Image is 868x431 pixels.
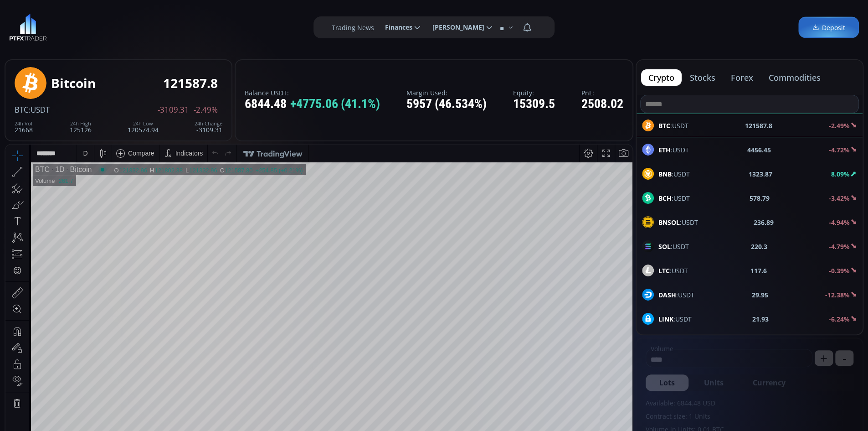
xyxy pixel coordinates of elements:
[658,145,671,154] b: ETH
[606,395,625,412] div: Toggle Auto Scale
[641,69,682,86] button: crypto
[591,395,606,412] div: Toggle Log Scale
[144,22,149,29] div: H
[581,97,623,111] div: 2508.02
[53,33,68,40] div: 261.7
[70,121,92,126] div: 24h High
[219,22,247,29] div: 121587.80
[658,315,673,323] b: LINK
[752,290,768,300] b: 29.95
[123,5,149,12] div: Compare
[90,400,97,407] div: 5d
[108,22,113,29] div: O
[754,218,774,227] b: 236.89
[70,121,92,133] div: 125126
[831,170,850,178] b: 8.09%
[520,395,570,412] button: 00:29:55 (UTC)
[15,104,29,115] span: BTC
[195,121,222,133] div: -3109.31
[245,89,380,96] label: Balance USDT:
[74,400,83,407] div: 1m
[750,193,770,203] b: 578.79
[170,5,198,12] div: Indicators
[752,314,769,324] b: 21.93
[379,18,412,36] span: Finances
[59,21,86,29] div: Bitcoin
[406,97,487,111] div: 5957 (46.534%)
[658,242,671,251] b: SOL
[747,145,771,155] b: 4456.45
[658,266,688,275] span: :USDT
[8,122,15,130] div: 
[128,121,159,126] div: 24h Low
[290,97,380,111] span: +4775.06 (41.1%)
[658,266,670,275] b: LTC
[581,89,623,96] label: PnL:
[15,121,34,133] div: 21668
[406,89,487,96] label: Margin Used:
[595,400,603,407] div: log
[798,17,859,38] a: Deposit
[9,14,47,41] img: LOGO
[658,218,698,227] span: :USDT
[658,290,694,300] span: :USDT
[184,22,211,29] div: 121332.96
[513,89,555,96] label: Equity:
[15,121,34,126] div: 24h Vol.
[749,169,772,179] b: 1323.87
[829,218,850,227] b: -4.94%
[829,266,850,275] b: -0.39%
[724,69,760,86] button: forex
[77,5,82,12] div: D
[750,266,767,275] b: 117.6
[46,400,53,407] div: 1y
[194,106,218,114] span: -2.49%
[829,315,850,323] b: -6.24%
[158,106,189,114] span: -3109.31
[658,194,672,203] b: BCH
[59,400,68,407] div: 3m
[658,169,690,179] span: :USDT
[761,69,828,86] button: commodities
[93,21,101,29] div: Market open
[829,242,850,251] b: -4.79%
[33,400,40,407] div: 5y
[829,194,850,203] b: -3.42%
[610,400,622,407] div: auto
[825,291,850,299] b: -12.38%
[128,121,159,133] div: 120574.94
[245,97,380,111] div: 6844.48
[114,22,142,29] div: 121332.96
[658,242,689,251] span: :USDT
[658,145,689,155] span: :USDT
[579,395,591,412] div: Toggle Percentage
[163,76,218,90] div: 121587.8
[250,22,297,29] div: +254.85 (+0.21%)
[658,218,680,227] b: BNSOL
[332,23,374,32] label: Trading News
[30,21,44,29] div: BTC
[30,33,49,40] div: Volume
[683,69,723,86] button: stocks
[812,23,845,32] span: Deposit
[523,400,567,407] span: 00:29:55 (UTC)
[149,22,177,29] div: 121802.38
[751,242,767,251] b: 220.3
[215,22,219,29] div: C
[51,76,96,90] div: Bitcoin
[829,145,850,154] b: -4.72%
[513,97,555,111] div: 15309.5
[658,193,690,203] span: :USDT
[658,291,676,299] b: DASH
[195,121,222,126] div: 24h Change
[180,22,184,29] div: L
[122,395,137,412] div: Go to
[103,400,110,407] div: 1d
[658,170,672,178] b: BNB
[658,314,692,324] span: :USDT
[29,104,50,115] span: :USDT
[426,18,484,36] span: [PERSON_NAME]
[44,21,59,29] div: 1D
[21,373,25,385] div: Hide Drawings Toolbar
